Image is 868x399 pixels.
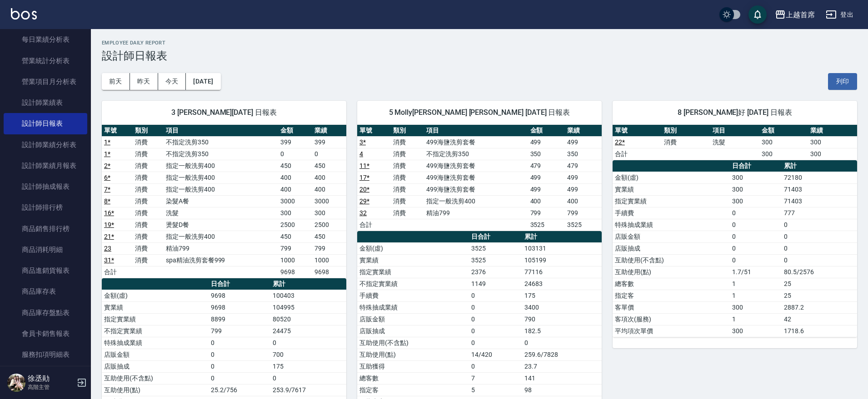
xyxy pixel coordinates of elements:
table: a dense table [102,125,346,278]
td: 700 [270,349,346,360]
td: 3525 [469,242,522,254]
td: 300 [730,325,782,337]
td: 消費 [391,207,424,219]
td: 0 [278,148,312,160]
td: 金額(虛) [613,172,730,183]
th: 類別 [662,125,711,137]
a: 設計師業績分析表 [4,134,87,155]
th: 項目 [710,125,759,137]
td: 店販金額 [102,349,209,360]
td: 799 [209,325,270,337]
h5: 徐丞勛 [28,374,74,383]
td: 燙髮D餐 [164,219,278,231]
td: 0 [312,148,346,160]
td: 479 [565,160,602,172]
td: 105199 [522,254,602,266]
td: 互助使用(點) [102,384,209,396]
td: 特殊抽成業績 [102,337,209,349]
button: 列印 [828,73,857,90]
td: 0 [730,207,782,219]
td: 精油799 [164,242,278,254]
td: 499海鹽洗剪套餐 [424,136,528,148]
th: 累計 [522,231,602,243]
td: 400 [278,183,312,195]
td: 1718.6 [782,325,857,337]
td: 77116 [522,266,602,278]
a: 設計師排行榜 [4,197,87,218]
td: 790 [522,313,602,325]
td: 消費 [391,195,424,207]
button: [DATE] [186,73,220,90]
td: 799 [278,242,312,254]
h2: Employee Daily Report [102,40,857,46]
table: a dense table [357,125,602,231]
a: 設計師抽成報表 [4,176,87,197]
p: 高階主管 [28,383,74,391]
td: 0 [782,219,857,231]
th: 累計 [782,160,857,172]
th: 金額 [528,125,565,137]
td: 1 [730,313,782,325]
td: 不指定洗剪350 [164,136,278,148]
a: 設計師業績月報表 [4,155,87,176]
td: 479 [528,160,565,172]
td: 23.7 [522,360,602,372]
td: 80520 [270,313,346,325]
h3: 設計師日報表 [102,49,857,62]
td: 0 [730,242,782,254]
td: 金額(虛) [357,242,469,254]
td: 0 [209,372,270,384]
td: 72180 [782,172,857,183]
table: a dense table [613,125,857,160]
td: 0 [782,242,857,254]
td: 300 [759,136,808,148]
th: 業績 [808,125,857,137]
img: Logo [11,8,37,20]
td: 指定實業績 [102,313,209,325]
td: 指定一般洗剪400 [164,172,278,183]
td: 400 [312,172,346,183]
td: 3000 [278,195,312,207]
td: 消費 [133,254,164,266]
th: 項目 [164,125,278,137]
th: 單號 [357,125,391,137]
td: 1 [730,290,782,301]
td: 300 [730,195,782,207]
th: 類別 [391,125,424,137]
td: 71403 [782,183,857,195]
img: Person [7,374,25,392]
a: 商品庫存表 [4,281,87,302]
td: 3525 [565,219,602,231]
td: 1000 [278,254,312,266]
td: 消費 [133,160,164,172]
td: 24475 [270,325,346,337]
td: 精油799 [424,207,528,219]
td: 499 [565,136,602,148]
td: 店販抽成 [357,325,469,337]
a: 4 [359,150,363,158]
td: 2500 [278,219,312,231]
td: 消費 [391,172,424,183]
td: 400 [565,195,602,207]
td: 499海鹽洗剪套餐 [424,183,528,195]
td: 消費 [133,195,164,207]
a: 營業統計分析表 [4,50,87,71]
td: 消費 [662,136,711,148]
td: 消費 [391,160,424,172]
td: 總客數 [613,278,730,290]
th: 金額 [278,125,312,137]
td: 300 [730,183,782,195]
td: 指定一般洗剪400 [164,183,278,195]
td: 消費 [391,148,424,160]
td: 1.7/51 [730,266,782,278]
button: save [748,5,767,24]
a: 商品庫存盤點表 [4,302,87,323]
td: 0 [209,360,270,372]
td: 3400 [522,301,602,313]
td: 799 [528,207,565,219]
td: 0 [469,301,522,313]
td: 0 [730,219,782,231]
td: 手續費 [357,290,469,301]
td: 客單價 [613,301,730,313]
td: 互助使用(點) [357,349,469,360]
